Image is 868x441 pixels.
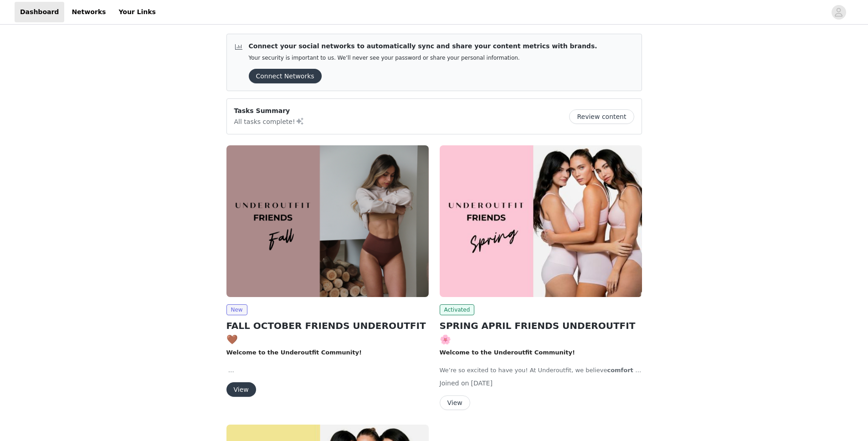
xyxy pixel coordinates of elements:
span: Joined on [440,379,469,387]
strong: Welcome to the Underoutfit Community! [226,349,362,356]
p: We’re so excited to have you! At Underoutfit, we believe —which is why we design that move with y... [440,366,642,375]
strong: Welcome to the Underoutfit Community! [440,349,575,356]
img: Underoutfit [226,145,429,297]
button: View [226,382,256,397]
img: Underoutfit [440,145,642,297]
p: Your security is important to us. We’ll never see your password or share your personal information. [249,55,597,62]
p: All tasks complete! [234,116,304,127]
span: [DATE] [471,379,493,387]
span: Activated [440,304,475,315]
h2: FALL OCTOBER FRIENDS UNDEROUTFIT 🤎 [226,319,429,346]
span: New [226,304,247,315]
a: Dashboard [15,2,64,22]
button: Connect Networks [249,69,322,83]
h2: SPRING APRIL FRIENDS UNDEROUTFIT 🌸 [440,319,642,346]
a: View [226,386,256,393]
button: Review content [569,109,634,124]
button: View [440,395,470,410]
p: Tasks Summary [234,106,304,116]
div: avatar [834,5,843,20]
a: Networks [66,2,111,22]
p: Connect your social networks to automatically sync and share your content metrics with brands. [249,41,597,51]
a: View [440,400,470,406]
a: Your Links [113,2,161,22]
